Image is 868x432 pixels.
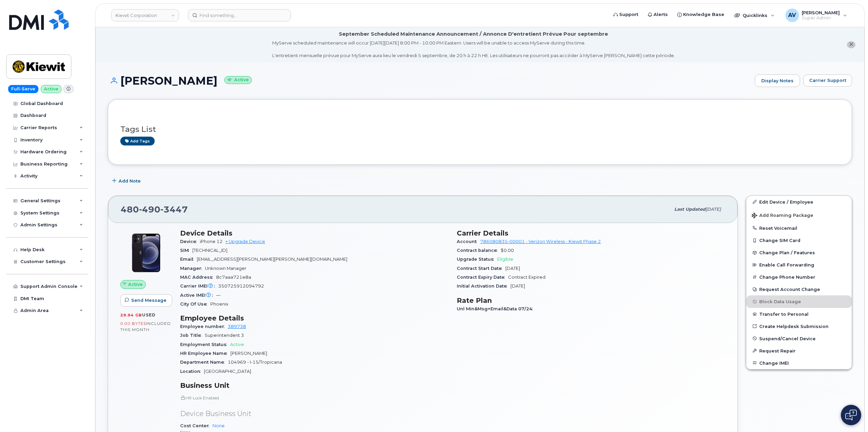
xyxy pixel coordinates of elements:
button: Enable Call Forwarding [746,259,852,271]
span: iPhone 12 [200,239,223,244]
span: HR Employee Name [180,351,230,356]
a: Create Helpdesk Submission [746,320,852,332]
img: iPhone_12.jpg [126,232,167,273]
span: 480 [121,204,188,214]
span: used [142,312,156,317]
span: Active [230,342,244,347]
button: Change Phone Number [746,271,852,283]
p: HR Lock Enabled [180,395,449,401]
span: 8c7aaa721e8a [216,275,251,280]
span: Contract Expiry Date [457,275,508,280]
span: 29.94 GB [120,313,142,317]
h3: Device Details [180,229,449,237]
span: City Of Use [180,301,210,307]
h1: [PERSON_NAME] [108,75,751,87]
button: Change Plan / Features [746,246,852,259]
div: MyServe scheduled maintenance will occur [DATE][DATE] 8:00 PM - 10:00 PM Eastern. Users will be u... [272,40,675,59]
button: Change IMEI [746,357,852,369]
span: 0.00 Bytes [120,321,146,326]
span: Cost Center [180,423,212,428]
span: 3447 [160,204,188,214]
span: Unl Min&Msg+Email&Data 07/24 [457,306,536,311]
a: + Upgrade Device [225,239,265,244]
span: Upgrade Status [457,257,497,262]
a: 389738 [228,324,246,329]
span: 350725912094792 [218,283,264,289]
span: Suspend/Cancel Device [759,336,816,341]
span: Contract Expired [508,275,545,280]
span: Device [180,239,200,244]
button: Change SIM Card [746,234,852,246]
h3: Rate Plan [457,296,725,305]
span: $0.00 [501,248,514,253]
span: Carrier Support [809,77,846,84]
span: Eligible [497,257,513,262]
span: Phoenix [210,301,228,307]
span: [GEOGRAPHIC_DATA] [204,369,251,374]
button: Request Account Change [746,283,852,295]
button: Reset Voicemail [746,222,852,234]
span: Unknown Manager [205,266,246,271]
span: Add Roaming Package [752,213,813,219]
span: [DATE] [510,283,525,289]
h3: Carrier Details [457,229,725,237]
span: 490 [139,204,160,214]
button: Suspend/Cancel Device [746,332,852,345]
span: 104969 - I-15/Tropicana [228,360,282,365]
a: Add tags [120,137,155,145]
button: Add Note [108,175,146,187]
span: [PERSON_NAME] [230,351,267,356]
span: Active IMEI [180,293,216,298]
span: Carrier IMEI [180,283,218,289]
span: Add Note [119,178,141,184]
span: MAC Address [180,275,216,280]
span: — [216,293,221,298]
button: Add Roaming Package [746,208,852,222]
p: Device Business Unit [180,409,449,419]
span: Active [128,281,143,288]
img: Open chat [845,410,857,420]
h3: Employee Details [180,314,449,322]
button: Carrier Support [803,74,852,87]
span: Contract Start Date [457,266,505,271]
span: included this month [120,321,171,332]
span: Last updated [674,207,706,212]
span: Manager [180,266,205,271]
small: Active [224,76,252,84]
button: Transfer to Personal [746,308,852,320]
span: Department Name [180,360,228,365]
span: [DATE] [505,266,520,271]
a: 786080835-00001 - Verizon Wireless - Kiewit Phase 2 [480,239,601,244]
span: [EMAIL_ADDRESS][PERSON_NAME][PERSON_NAME][DOMAIN_NAME] [197,257,347,262]
span: Send Message [131,297,167,304]
span: Superintendent 3 [205,333,244,338]
span: Employee number [180,324,228,329]
h3: Tags List [120,125,839,134]
a: Edit Device / Employee [746,196,852,208]
span: Initial Activation Date [457,283,510,289]
button: Send Message [120,294,172,307]
span: Employment Status [180,342,230,347]
a: None [212,423,225,428]
span: Job Title [180,333,205,338]
span: SIM [180,248,192,253]
span: Enable Call Forwarding [759,262,814,267]
span: [DATE] [706,207,721,212]
button: Block Data Usage [746,295,852,308]
a: Display Notes [755,74,800,87]
span: Account [457,239,480,244]
span: Email [180,257,197,262]
span: [TECHNICAL_ID] [192,248,227,253]
div: September Scheduled Maintenance Announcement / Annonce D'entretient Prévue Pour septembre [339,31,608,38]
span: Change Plan / Features [759,250,815,255]
span: Location [180,369,204,374]
button: close notification [847,41,855,48]
button: Request Repair [746,345,852,357]
h3: Business Unit [180,381,449,390]
span: Contract balance [457,248,501,253]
